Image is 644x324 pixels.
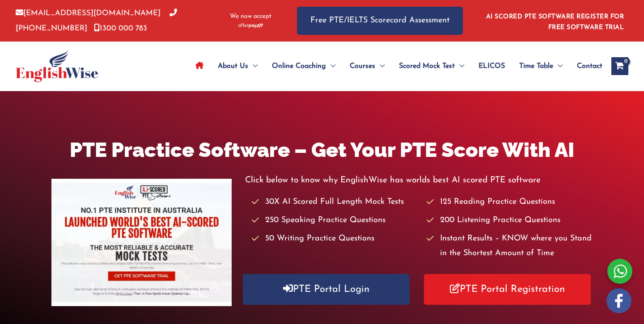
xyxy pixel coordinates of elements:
[211,50,265,82] a: About UsMenu Toggle
[326,50,335,82] span: Menu Toggle
[272,50,326,82] span: Online Coaching
[512,50,570,82] a: Time TableMenu Toggle
[481,6,628,35] aside: Header Widget 1
[252,195,418,210] li: 30X AI Scored Full Length Mock Tests
[252,213,418,228] li: 250 Speaking Practice Questions
[16,50,98,82] img: cropped-ew-logo
[553,50,563,82] span: Menu Toggle
[427,231,593,261] li: Instant Results – KNOW where you Stand in the Shortest Amount of Time
[51,136,593,164] h1: PTE Practice Software – Get Your PTE Score With AI
[218,50,248,82] span: About Us
[486,13,624,31] a: AI SCORED PTE SOFTWARE REGISTER FOR FREE SOFTWARE TRIAL
[94,25,147,32] a: 1300 000 783
[248,50,258,82] span: Menu Toggle
[375,50,385,82] span: Menu Toggle
[252,231,418,246] li: 50 Writing Practice Questions
[51,179,232,306] img: pte-institute-main
[399,50,455,82] span: Scored Mock Test
[297,7,463,35] a: Free PTE/IELTS Scorecard Assessment
[16,9,177,32] a: [PHONE_NUMBER]
[479,50,505,82] span: ELICOS
[16,9,161,17] a: [EMAIL_ADDRESS][DOMAIN_NAME]
[265,50,343,82] a: Online CoachingMenu Toggle
[243,274,410,305] a: PTE Portal Login
[577,50,602,82] span: Contact
[471,50,512,82] a: ELICOS
[230,12,271,21] span: We now accept
[343,50,392,82] a: CoursesMenu Toggle
[245,173,592,188] p: Click below to know why EnglishWise has worlds best AI scored PTE software
[606,288,631,313] img: white-facebook.png
[392,50,471,82] a: Scored Mock TestMenu Toggle
[455,50,464,82] span: Menu Toggle
[427,195,593,210] li: 125 Reading Practice Questions
[350,50,375,82] span: Courses
[238,23,263,28] img: Afterpay-Logo
[424,274,591,305] a: PTE Portal Registration
[188,50,602,82] nav: Site Navigation: Main Menu
[570,50,602,82] a: Contact
[519,50,553,82] span: Time Table
[427,213,593,228] li: 200 Listening Practice Questions
[611,57,628,75] a: View Shopping Cart, empty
